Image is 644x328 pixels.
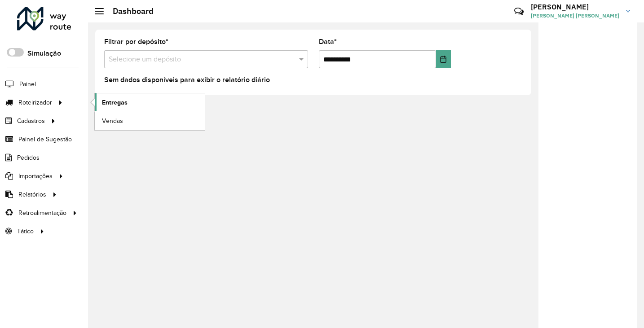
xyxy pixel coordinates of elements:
[95,93,205,111] a: Entregas
[17,227,34,236] span: Tático
[19,79,36,89] span: Painel
[319,36,337,47] label: Data
[104,36,168,47] label: Filtrar por depósito
[18,135,72,144] span: Painel de Sugestão
[18,98,52,107] span: Roteirizador
[436,50,451,68] button: Choose Date
[531,12,619,20] span: [PERSON_NAME] [PERSON_NAME]
[27,48,61,59] label: Simulação
[17,153,40,162] span: Pedidos
[104,6,154,16] h2: Dashboard
[531,3,619,11] h3: [PERSON_NAME]
[509,2,529,21] a: Contato Rápido
[102,98,128,107] span: Entregas
[17,116,45,126] span: Cadastros
[95,112,205,130] a: Vendas
[102,116,123,126] span: Vendas
[18,190,46,199] span: Relatórios
[18,208,66,218] span: Retroalimentação
[18,171,53,181] span: Importações
[104,74,270,85] label: Sem dados disponíveis para exibir o relatório diário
